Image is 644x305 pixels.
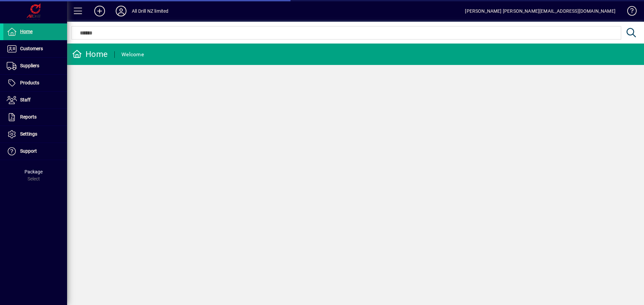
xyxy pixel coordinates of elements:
[89,5,110,17] button: Add
[72,49,108,60] div: Home
[121,49,144,60] div: Welcome
[20,63,39,68] span: Suppliers
[622,1,636,23] a: Knowledge Base
[20,29,33,34] span: Home
[3,143,67,160] a: Support
[20,97,31,102] span: Staff
[20,46,43,51] span: Customers
[3,75,67,91] a: Products
[3,58,67,74] a: Suppliers
[3,126,67,143] a: Settings
[132,6,169,16] div: All Drill NZ limited
[24,169,43,174] span: Package
[110,5,132,17] button: Profile
[20,148,37,154] span: Support
[3,109,67,126] a: Reports
[3,41,67,57] a: Customers
[465,6,615,16] div: [PERSON_NAME] [PERSON_NAME][EMAIL_ADDRESS][DOMAIN_NAME]
[20,80,39,85] span: Products
[20,131,37,137] span: Settings
[20,114,37,120] span: Reports
[3,92,67,108] a: Staff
